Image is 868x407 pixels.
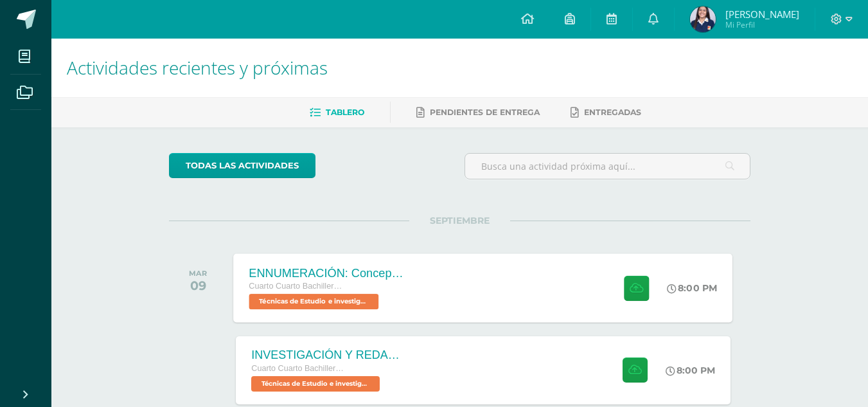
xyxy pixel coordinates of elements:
div: ENNUMERACIÓN: Conceptos utilizados en el [PERSON_NAME]. [249,266,405,280]
span: Actividades recientes y próximas [67,55,328,80]
a: Entregadas [571,102,641,123]
a: todas las Actividades [169,153,315,178]
div: MAR [189,269,207,278]
span: Entregadas [584,107,641,117]
img: d57356c364b77a9f842011a8d96686b6.png [690,6,716,32]
div: INVESTIGACIÓN Y REDACCIÓN: Respuesta a preguntas. [251,348,405,362]
span: Técnicas de Estudio e investigación 'A' [249,294,379,309]
span: [PERSON_NAME] [725,8,799,21]
div: 8:00 PM [666,365,715,376]
span: Cuarto Cuarto Bachillerato en Ciencias y Letras con Orientación en Computación [249,282,347,291]
span: Pendientes de entrega [430,107,540,117]
span: Técnicas de Estudio e investigación 'A' [251,376,380,392]
span: SEPTIEMBRE [409,215,510,226]
input: Busca una actividad próxima aquí... [465,154,750,179]
span: Tablero [326,107,364,117]
a: Pendientes de entrega [416,102,540,123]
div: 09 [189,278,207,293]
div: 8:00 PM [668,282,718,294]
a: Tablero [310,102,364,123]
span: Cuarto Cuarto Bachillerato en Ciencias y Letras con Orientación en Computación [251,364,348,373]
span: Mi Perfil [725,19,799,30]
